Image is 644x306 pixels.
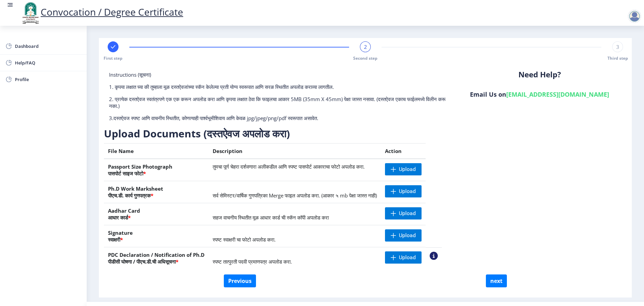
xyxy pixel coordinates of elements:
[104,127,442,140] h3: Upload Documents (दस्तऐवज अपलोड करा)
[213,258,292,265] span: स्पष्ट तात्पुरती पदवी प्रमाणपत्र अपलोड करा.
[104,55,123,61] span: First step
[607,55,628,61] span: Third step
[20,1,41,24] img: logo
[15,75,81,83] span: Profile
[213,236,276,243] span: स्पष्ट स्वाक्षरी चा फोटो अपलोड करा.
[399,210,416,217] span: Upload
[457,90,622,98] h6: Email Us on
[224,274,256,287] button: Previous
[104,159,209,181] th: Passport Size Photograph पासपोर्ट साइज फोटो
[109,115,447,121] p: 3.दस्तऐवज स्पष्ट आणि वाचनीय स्थितीत, कोणत्याही पार्श्वभूमीशिवाय आणि केवळ jpg/jpeg/png/pdf स्वरूपा...
[518,69,561,80] b: Need Help?
[104,144,209,159] th: File Name
[213,214,329,221] span: सहज वाचनीय स्थितीत मूळ आधार कार्ड ची स्कॅन कॉपी अपलोड करा
[109,71,151,78] span: Instructions (सूचना)
[104,203,209,225] th: Aadhar Card आधार कार्ड
[506,90,609,98] a: [EMAIL_ADDRESS][DOMAIN_NAME]
[109,83,447,90] p: 1. कृपया लक्षात घ्या की तुम्हाला मूळ दस्तऐवजांच्या स्कॅन केलेल्या प्रती योग्य स्वरूपात आणि सरळ स्...
[399,254,416,261] span: Upload
[364,43,367,50] span: 2
[353,55,378,61] span: Second step
[209,159,381,181] td: तुमचा पूर्ण चेहरा दर्शवणारा अलीकडील आणि स्पष्ट पासपोर्ट आकाराचा फोटो अपलोड करा.
[104,181,209,203] th: Ph.D Work Marksheet पीएच.डी. कार्य गुणपत्रक
[20,5,183,18] a: Convocation / Degree Certificate
[15,42,81,50] span: Dashboard
[616,43,619,50] span: 3
[381,144,426,159] th: Action
[399,188,416,195] span: Upload
[209,144,381,159] th: Description
[109,96,447,109] p: 2. प्रत्येक दस्तऐवज स्वतंत्रपणे एक एक करून अपलोड करा आणि कृपया लक्षात ठेवा कि फाइलचा आकार 5MB (35...
[104,247,209,269] th: PDC Declaration / Notification of Ph.D पीडीसी घोषणा / पीएच.डी.ची अधिसूचना
[430,252,438,260] nb-action: View Sample PDC
[104,225,209,247] th: Signature स्वाक्षरी
[399,232,416,239] span: Upload
[486,274,507,287] button: next
[399,166,416,173] span: Upload
[213,192,377,199] span: सर्व सेमिस्टर/वार्षिक गुणपत्रिका Merge फाइल अपलोड करा. (आकार ५ mb पेक्षा जास्त नाही)
[15,59,81,67] span: Help/FAQ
